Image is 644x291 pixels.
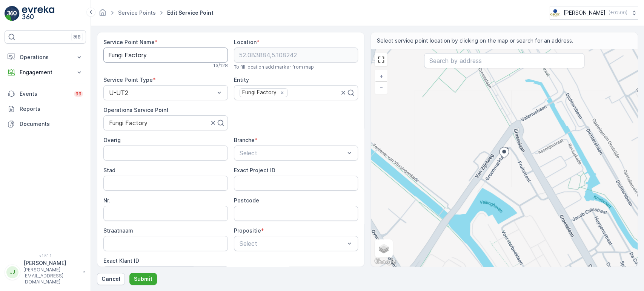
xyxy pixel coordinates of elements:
[6,266,18,278] div: JJ
[20,90,69,98] p: Events
[5,259,86,285] button: JJ[PERSON_NAME][PERSON_NAME][EMAIL_ADDRESS][DOMAIN_NAME]
[20,54,71,61] p: Operations
[103,39,155,45] label: Service Point Name
[103,107,169,113] label: Operations Service Point
[5,6,20,21] img: logo
[5,86,86,101] a: Events99
[5,65,86,80] button: Engagement
[375,240,392,257] a: Layers
[20,105,83,113] p: Reports
[73,34,81,40] p: ⌘B
[129,273,157,285] button: Submit
[213,63,228,69] p: 13 / 128
[377,37,573,44] span: Select service point location by clicking on the map or search for an address.
[234,227,261,234] label: Propositie
[234,167,275,173] label: Exact Project ID
[375,54,387,65] a: View Fullscreen
[234,39,257,45] label: Location
[23,267,79,285] p: [PERSON_NAME][EMAIL_ADDRESS][DOMAIN_NAME]
[380,73,383,79] span: +
[101,275,120,283] p: Cancel
[22,6,54,21] img: logo_light-DOdMpM7g.png
[5,116,86,132] a: Documents
[103,227,133,234] label: Straatnaam
[234,137,255,143] label: Branche
[103,137,121,143] label: Overig
[103,197,110,204] label: Nr.
[97,273,125,285] button: Cancel
[240,239,345,248] p: Select
[373,257,398,266] img: Google
[134,275,152,283] p: Submit
[550,6,638,20] button: [PERSON_NAME](+02:00)
[550,9,561,17] img: basis-logo_rgb2x.png
[234,197,259,204] label: Postcode
[380,84,383,90] span: −
[103,257,139,264] label: Exact Klant ID
[75,91,81,97] p: 99
[23,259,79,267] p: [PERSON_NAME]
[373,257,398,266] a: Open this area in Google Maps (opens a new window)
[564,9,606,17] p: [PERSON_NAME]
[278,89,286,96] div: Remove Fungi Factory
[5,50,86,65] button: Operations
[103,77,153,83] label: Service Point Type
[424,53,584,68] input: Search by address
[375,82,387,93] a: Zoom Out
[98,11,107,18] a: Homepage
[609,10,627,16] p: ( +02:00 )
[103,167,115,173] label: Stad
[375,70,387,82] a: Zoom In
[234,64,314,70] span: To fill location add marker from map
[166,9,215,17] span: Edit Service Point
[20,69,71,76] p: Engagement
[234,77,249,83] label: Entity
[20,120,83,128] p: Documents
[5,253,86,258] span: v 1.51.1
[118,9,156,16] a: Service Points
[240,149,345,158] p: Select
[5,101,86,116] a: Reports
[240,89,278,96] div: Fungi Factory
